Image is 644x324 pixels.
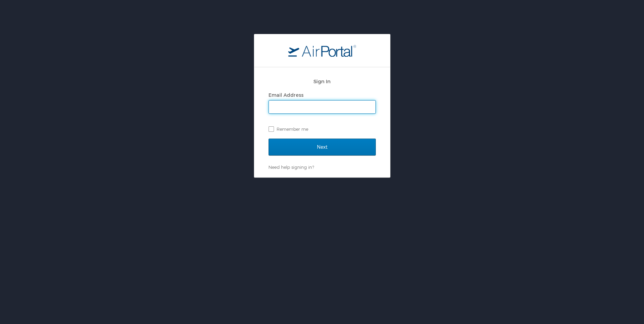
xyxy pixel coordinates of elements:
[269,139,376,156] input: Next
[269,92,303,98] label: Email Address
[269,124,376,134] label: Remember me
[269,77,376,85] h2: Sign In
[269,164,314,170] a: Need help signing in?
[288,44,356,57] img: logo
